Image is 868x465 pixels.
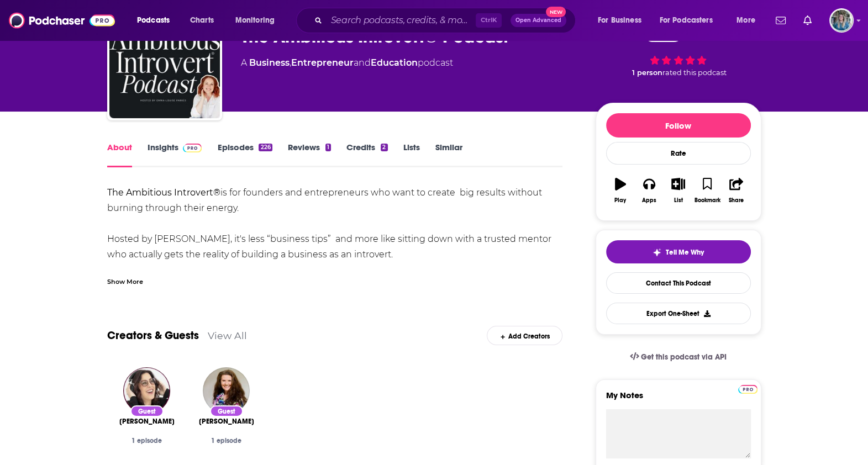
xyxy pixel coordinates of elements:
button: open menu [729,12,769,29]
div: Add Creators [487,326,562,345]
img: Podchaser Pro [183,144,202,152]
button: open menu [228,12,289,29]
span: Ctrl K [476,13,502,28]
button: open menu [653,12,729,29]
span: Open Advanced [515,18,561,23]
input: Search podcasts, credits, & more... [327,12,476,29]
div: Search podcasts, credits, & more... [307,8,586,33]
button: Follow [606,113,751,138]
div: is for founders and entrepreneurs who want to create big results without burning through their en... [107,185,563,448]
a: Education [371,57,418,68]
img: User Profile [829,8,854,33]
a: Similar [435,142,462,167]
a: Business [249,57,290,68]
button: Play [606,171,635,210]
a: About [107,142,132,167]
img: Podchaser Pro [738,385,757,394]
div: 226 [259,144,272,151]
button: open menu [129,12,184,29]
a: Show notifications dropdown [771,11,790,30]
span: For Podcasters [660,13,713,28]
div: 1 [325,144,331,151]
span: , [290,57,291,68]
button: Export One-Sheet [606,303,751,324]
img: Podchaser - Follow, Share and Rate Podcasts [9,10,115,31]
a: Credits2 [346,142,387,167]
div: 47 1 personrated this podcast [596,15,761,84]
div: Share [729,197,744,204]
b: The Ambitious Introvert® [107,187,220,198]
span: Monitoring [235,13,275,28]
img: Jodi Krangle [123,367,170,414]
a: Pro website [738,383,757,394]
a: Jodi Krangle [119,417,175,426]
div: Guest [210,405,243,417]
button: Bookmark [693,171,722,210]
button: Share [722,171,750,210]
label: My Notes [606,390,751,409]
span: [PERSON_NAME] [199,417,254,426]
div: Apps [642,197,656,204]
span: rated this podcast [662,68,727,77]
span: For Business [598,13,641,28]
a: Creators & Guests [107,329,199,342]
span: Tell Me Why [666,248,704,257]
span: Podcasts [137,13,170,28]
span: [PERSON_NAME] [119,417,175,426]
span: New [546,7,566,17]
span: Get this podcast via API [641,352,727,362]
button: Show profile menu [829,8,854,33]
div: 2 [381,144,387,151]
a: Reviews1 [288,142,331,167]
div: Bookmark [694,197,720,204]
span: and [354,57,371,68]
div: 1 episode [196,437,257,445]
span: 1 person [632,68,662,77]
button: List [664,171,692,210]
div: A podcast [241,56,453,70]
a: Contact This Podcast [606,272,751,294]
img: Kelly Hopkins [203,367,250,414]
button: tell me why sparkleTell Me Why [606,240,751,263]
div: Rate [606,142,751,165]
a: Lists [403,142,420,167]
img: tell me why sparkle [653,248,661,257]
button: open menu [590,12,655,29]
a: Show notifications dropdown [799,11,816,30]
div: Play [614,197,626,204]
button: Open AdvancedNew [511,14,566,27]
a: Entrepreneur [291,57,354,68]
span: Logged in as EllaDavidson [829,8,854,33]
span: More [737,13,755,28]
a: Get this podcast via API [621,344,736,371]
a: View All [208,330,247,341]
span: Charts [190,13,214,28]
button: Apps [635,171,664,210]
a: InsightsPodchaser Pro [148,142,202,167]
a: Episodes226 [217,142,272,167]
div: 1 episode [116,437,178,445]
img: The Ambitious Introvert® Podcast [109,8,220,118]
a: Charts [183,12,220,29]
a: Kelly Hopkins [199,417,254,426]
div: List [674,197,683,204]
div: Guest [130,405,164,417]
